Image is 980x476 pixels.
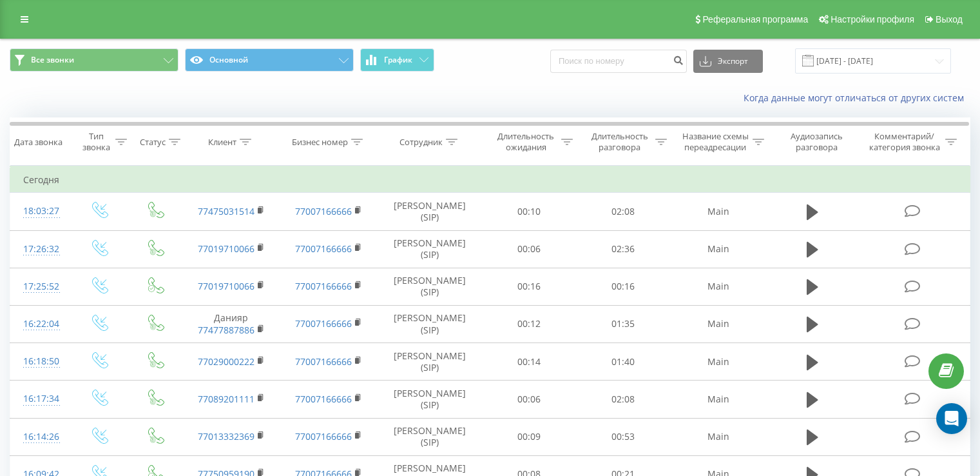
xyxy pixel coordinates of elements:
[378,418,483,455] td: [PERSON_NAME] (SIP)
[576,381,669,418] td: 02:08
[483,343,576,381] td: 00:14
[198,324,255,336] a: 77477887886
[378,268,483,305] td: [PERSON_NAME] (SIP)
[779,131,854,153] div: Аудиозапись разговора
[669,193,767,230] td: Main
[198,393,255,405] a: 77089201111
[831,14,914,25] span: Настройки профиля
[483,230,576,268] td: 00:06
[295,280,352,292] a: 77007166666
[185,48,354,72] button: Основной
[378,193,483,230] td: [PERSON_NAME] (SIP)
[867,131,942,153] div: Комментарий/категория звонка
[292,137,348,148] div: Бизнес номер
[198,205,255,217] a: 77475031514
[588,131,652,153] div: Длительность разговора
[23,237,57,262] div: 17:26:32
[936,14,963,25] span: Выход
[23,312,57,337] div: 16:22:04
[14,137,62,148] div: Дата звонка
[208,137,236,148] div: Клиент
[198,355,255,368] a: 77029000222
[295,430,352,442] a: 77007166666
[576,193,669,230] td: 02:08
[23,424,57,450] div: 16:14:26
[295,243,352,255] a: 77007166666
[23,386,57,412] div: 16:17:34
[384,55,412,64] span: График
[576,230,669,268] td: 02:36
[483,268,576,305] td: 00:16
[378,305,483,342] td: [PERSON_NAME] (SIP)
[182,305,280,342] td: Данияр
[399,137,443,148] div: Сотрудник
[936,403,967,434] div: Open Intercom Messenger
[576,343,669,381] td: 01:40
[669,305,767,342] td: Main
[378,230,483,268] td: [PERSON_NAME] (SIP)
[378,343,483,381] td: [PERSON_NAME] (SIP)
[669,230,767,268] td: Main
[483,305,576,342] td: 00:12
[10,48,178,72] button: Все звонки
[295,393,352,405] a: 77007166666
[576,418,669,455] td: 00:53
[378,381,483,418] td: [PERSON_NAME] (SIP)
[23,199,57,224] div: 18:03:27
[494,131,559,153] div: Длительность ожидания
[576,268,669,305] td: 00:16
[31,55,74,65] span: Все звонки
[295,355,352,368] a: 77007166666
[10,167,970,193] td: Сегодня
[669,343,767,381] td: Main
[295,317,352,330] a: 77007166666
[23,349,57,374] div: 16:18:50
[198,280,255,292] a: 77019710066
[198,243,255,255] a: 77019710066
[693,50,763,73] button: Экспорт
[669,418,767,455] td: Main
[295,205,352,217] a: 77007166666
[669,381,767,418] td: Main
[483,193,576,230] td: 00:10
[140,137,166,148] div: Статус
[550,50,687,73] input: Поиск по номеру
[81,131,111,153] div: Тип звонка
[682,131,749,153] div: Название схемы переадресации
[483,418,576,455] td: 00:09
[576,305,669,342] td: 01:35
[669,268,767,305] td: Main
[744,92,970,104] a: Когда данные могут отличаться от других систем
[360,48,434,72] button: График
[483,381,576,418] td: 00:06
[23,274,57,299] div: 17:25:52
[198,430,255,442] a: 77013332369
[702,14,808,25] span: Реферальная программа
